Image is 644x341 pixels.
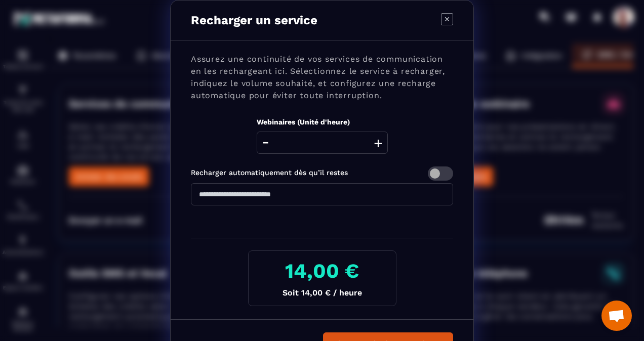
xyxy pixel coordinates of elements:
[191,13,317,27] p: Recharger un service
[257,118,350,126] label: Webinaires (Unité d'heure)
[191,53,453,102] p: Assurez une continuité de vos services de communication en les rechargeant ici. Sélectionnez le s...
[259,132,272,154] button: -
[601,301,632,331] div: Ouvrir le chat
[257,288,388,297] p: Soit 14,00 € / heure
[191,168,348,177] label: Recharger automatiquement dès qu’il restes
[371,132,385,154] button: +
[257,259,388,283] h3: 14,00 €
